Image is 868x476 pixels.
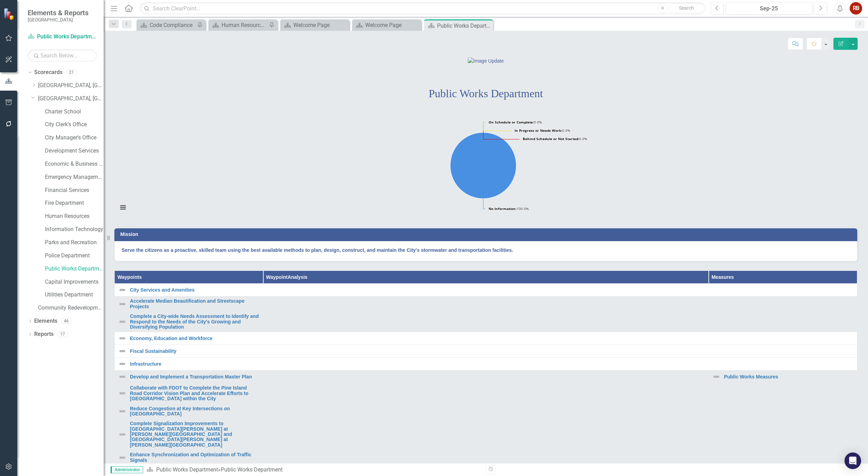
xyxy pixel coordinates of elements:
a: Complete a City-wide Needs Assessment to Identify and Respond to the Needs of the City's Growing ... [130,314,260,330]
a: Infrastructure [130,361,853,367]
a: Welcome Page [354,21,419,29]
img: Not Defined [118,430,126,439]
a: City Services and Amenities [130,287,853,293]
a: Human Resources [45,212,104,220]
img: Not Defined [118,389,126,397]
img: Not Defined [118,454,126,462]
img: Not Defined [118,300,126,308]
div: Sep-25 [728,4,810,13]
strong: Serve the citizens as a proactive, skilled team using the best available methods to plan, design,... [122,247,513,253]
div: Chart. Highcharts interactive chart. [114,115,857,218]
img: Not Defined [118,407,126,415]
a: Financial Services [45,186,104,194]
td: Double-Click to Edit [263,404,708,419]
a: Police Department [45,252,104,260]
a: Public Works Department [156,466,218,473]
td: Double-Click to Edit Right Click for Context Menu [115,370,263,383]
img: Image Update [468,57,504,64]
a: Community Redevelopment Area [38,304,104,312]
td: Double-Click to Edit Right Click for Context Menu [115,312,263,332]
div: 46 [61,318,72,324]
a: Fiscal Sustainability [130,349,853,354]
img: ClearPoint Strategy [3,8,16,20]
span: Search [679,5,694,11]
a: Utilities Department [45,291,104,299]
div: Open Intercom Messenger [845,452,861,469]
td: Double-Click to Edit [263,450,708,465]
a: Economic & Business Development [45,160,104,168]
img: Not Defined [712,373,720,381]
tspan: On Schedule or Complete: [489,120,534,125]
td: Double-Click to Edit [263,296,708,312]
div: » [147,466,481,474]
a: Parks and Recreation [45,239,104,247]
td: Double-Click to Edit [263,312,708,332]
a: Enhance Synchronization and Optimization of Traffic Signals [130,452,260,463]
td: Double-Click to Edit Right Click for Context Menu [115,404,263,419]
a: Information Technology [45,226,104,234]
text: 0.0% [515,128,570,133]
td: Double-Click to Edit Right Click for Context Menu [115,284,857,296]
td: Double-Click to Edit Right Click for Context Menu [709,370,857,383]
svg: Interactive chart [114,115,852,218]
a: Charter School [45,108,104,116]
div: Welcome Page [293,21,348,29]
text: 0.0% [489,120,542,125]
tspan: No Information: [489,206,517,211]
a: Public Works Department [28,33,97,41]
a: Code Compliance [138,21,195,29]
path: No Information, 39. [450,132,516,199]
td: Double-Click to Edit Right Click for Context Menu [115,345,857,358]
td: Double-Click to Edit [263,419,708,450]
a: [GEOGRAPHIC_DATA], [GEOGRAPHIC_DATA] Strategic Plan [38,95,104,103]
a: Reports [34,330,54,338]
button: Search [669,3,704,13]
img: Not Defined [118,334,126,342]
a: Development Services [45,147,104,155]
td: Double-Click to Edit Right Click for Context Menu [115,296,263,312]
a: Scorecards [34,68,63,76]
img: Not Defined [118,347,126,355]
a: Accelerate Median Beautification and Streetscape Projects [130,299,260,309]
a: Welcome Page [282,21,348,29]
img: Not Defined [118,318,126,326]
td: Double-Click to Edit Right Click for Context Menu [115,419,263,450]
input: Search ClearPoint... [140,2,706,15]
a: Economy, Education and Workforce [130,336,853,341]
span: Public Works Department [429,87,543,100]
img: Not Defined [118,286,126,294]
a: Develop and Implement a Transportation Master Plan [130,374,260,379]
div: Public Works Department [221,466,283,473]
td: Double-Click to Edit [263,383,708,404]
td: Double-Click to Edit Right Click for Context Menu [115,383,263,404]
a: City Manager's Office [45,134,104,142]
div: Human Resources Analytics Dashboard [221,21,267,29]
h3: Mission [120,232,854,237]
div: 21 [66,70,77,75]
a: Complete Signalization Improvements to [GEOGRAPHIC_DATA][PERSON_NAME] at [PERSON_NAME][GEOGRAPHIC... [130,421,260,448]
a: Public Works Measures [724,374,853,379]
tspan: In Progress or Needs Work: [515,128,562,133]
text: 100.0% [489,206,529,211]
a: City Clerk's Office [45,121,104,129]
a: Elements [34,317,57,325]
button: Sep-25 [726,2,812,15]
td: Double-Click to Edit Right Click for Context Menu [115,332,857,345]
div: Code Compliance [150,21,195,29]
text: 0.0% [523,136,587,141]
span: Elements & Reports [28,9,88,17]
span: Administrator [111,466,143,473]
a: Capital Improvements [45,278,104,286]
img: Not Defined [118,360,126,368]
a: Reduce Congestion at Key Intersections on [GEOGRAPHIC_DATA] [130,406,260,417]
div: 17 [57,331,68,337]
input: Search Below... [28,49,97,62]
a: [GEOGRAPHIC_DATA], [GEOGRAPHIC_DATA] Business Initiatives [38,82,104,90]
td: Double-Click to Edit [263,370,708,383]
div: Public Works Department [437,21,491,30]
button: RB [850,2,862,15]
small: [GEOGRAPHIC_DATA] [28,17,88,22]
tspan: Behind Schedule or Not Started: [523,136,579,141]
button: View chart menu, Chart [118,203,128,212]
